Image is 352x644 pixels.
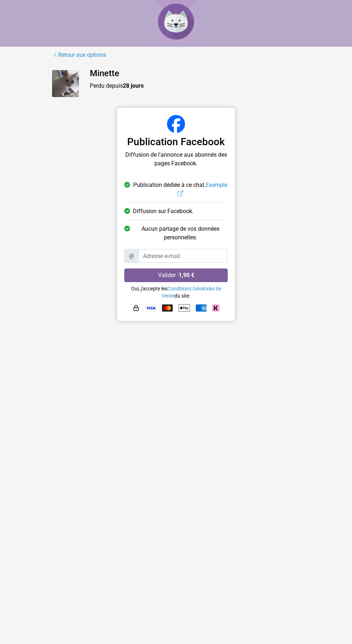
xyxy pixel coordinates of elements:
img: HTTPS : paiement sécurisé [133,304,140,312]
button: Valider ·1,90 € [124,268,228,282]
small: Oui, j'accepte les du site. [131,286,221,299]
span: Publication dédiée à ce chat. [133,181,228,198]
a: Retour aux options [52,50,106,60]
img: Apple Pay [179,302,190,314]
h4: Minette [90,68,300,79]
input: Adresse e-mail [138,249,228,263]
span: Diffusion sur Facebook. [133,207,194,216]
span: Aucun partage de vos données personnelles. [133,225,228,242]
span: @ [124,249,139,263]
img: American Express [196,304,207,312]
p: Perdu depuis [90,82,300,90]
strong: 28 jours [123,82,144,89]
img: Mastercard [162,304,173,312]
p: Diffusion de l'annonce aux abonnés des pages Facebook. [124,151,228,168]
a: Conditions Générales de Vente [162,286,221,299]
strong: 1,90 € [179,272,194,279]
img: Facebook [167,115,185,133]
img: Klarna [212,304,219,312]
h3: Publication Facebook [124,136,228,148]
img: Visa [145,304,156,312]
